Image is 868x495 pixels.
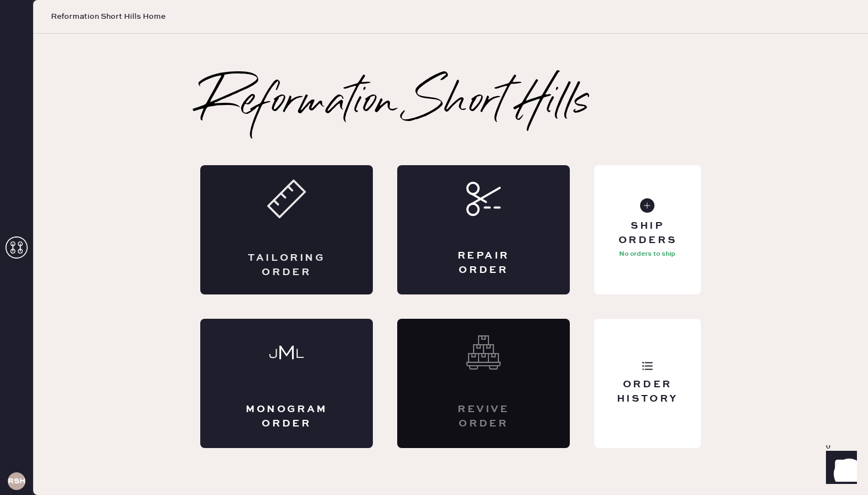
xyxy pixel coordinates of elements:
p: No orders to ship [619,247,675,261]
span: Reformation Short Hills Home [51,11,165,22]
div: Ship Orders [603,219,692,247]
div: Repair Order [441,249,526,277]
div: Order History [603,378,692,406]
iframe: Front Chat [815,445,863,493]
div: Tailoring Order [245,251,329,279]
div: Interested? Contact us at care@hemster.co [397,319,570,448]
div: Monogram Order [245,403,329,430]
h3: RSHA [8,477,25,485]
div: Revive order [441,403,526,430]
h2: Reformation Short Hills [200,81,589,125]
